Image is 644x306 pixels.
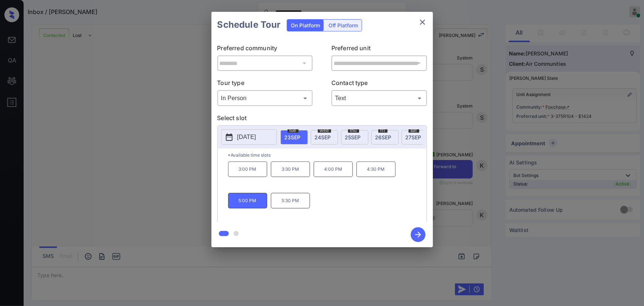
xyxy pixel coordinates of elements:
p: 3:00 PM [228,161,267,177]
span: 26 SEP [375,134,392,140]
button: [DATE] [221,129,277,145]
span: 23 SEP [285,134,301,140]
p: *Available time slots [228,149,427,161]
p: 4:00 PM [314,161,353,177]
div: date-select [371,130,399,144]
p: 5:30 PM [271,193,310,208]
p: Preferred community [217,44,313,55]
span: 27 SEP [406,134,421,140]
span: 24 SEP [315,134,331,140]
div: On Platform [287,20,324,31]
p: Contact type [331,78,427,90]
p: 5:00 PM [228,193,267,208]
h2: Schedule Tour [211,12,287,38]
span: thu [348,128,359,133]
p: Tour type [217,78,313,90]
p: 4:30 PM [357,161,396,177]
button: btn-next [406,225,430,244]
div: In Person [219,92,311,104]
span: wed [318,128,331,133]
button: close [415,15,430,30]
div: date-select [402,130,429,144]
div: Text [333,92,425,104]
p: Select slot [217,113,427,125]
span: sat [409,128,419,133]
div: date-select [311,130,338,144]
p: [DATE] [237,133,256,142]
div: date-select [280,130,308,144]
span: tue [287,128,299,133]
span: fri [378,128,388,133]
span: 25 SEP [345,134,361,140]
div: date-select [341,130,368,144]
p: Preferred unit [331,44,427,55]
div: Off Platform [325,20,362,31]
p: 3:30 PM [271,161,310,177]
